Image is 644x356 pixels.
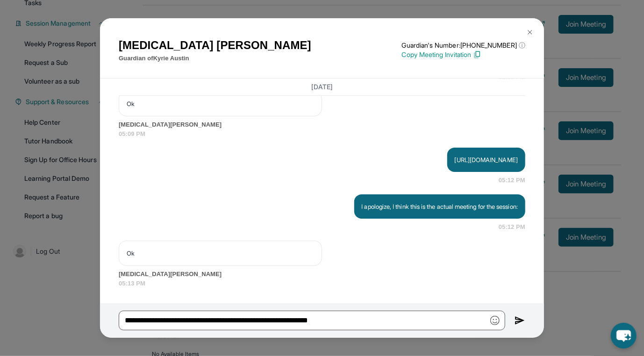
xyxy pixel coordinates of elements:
p: [URL][DOMAIN_NAME] [455,155,518,164]
span: 05:12 PM [499,176,525,185]
span: 05:13 PM [119,279,525,288]
img: Copy Icon [473,50,481,59]
button: chat-button [611,323,637,349]
span: ⓘ [519,41,525,50]
p: Guardian of Kyrie Austin [119,54,311,63]
p: Ok [127,249,314,258]
span: 05:12 PM [499,222,525,232]
img: Emoji [490,316,500,325]
p: Copy Meeting Invitation [402,50,525,59]
h3: [DATE] [119,82,525,92]
span: [MEDICAL_DATA][PERSON_NAME] [119,270,525,279]
span: [MEDICAL_DATA][PERSON_NAME] [119,120,525,129]
h1: [MEDICAL_DATA] [PERSON_NAME] [119,37,311,54]
p: Guardian's Number: [PHONE_NUMBER] [402,41,525,50]
span: 05:09 PM [119,129,525,139]
p: Ok [127,99,314,108]
p: I apologize, I think this is the actual meeting for the session: [362,202,518,211]
img: Send icon [515,315,525,326]
img: Close Icon [526,28,534,36]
